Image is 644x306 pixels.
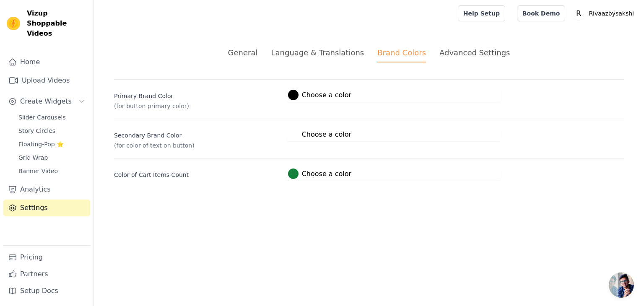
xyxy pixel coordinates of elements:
label: Color of Cart Items Count [114,167,280,179]
a: Slider Carousels [13,112,90,123]
a: Story Circles [13,125,90,137]
a: Home [3,54,90,70]
span: Vizup Shoppable Videos [27,8,87,39]
a: Setup Docs [3,283,90,299]
a: Book Demo [517,5,565,21]
text: R [576,9,581,18]
a: Grid Wrap [13,152,90,163]
button: Choose a color color picker [286,127,353,141]
div: Language & Translations [271,47,364,58]
a: Analytics [3,181,90,198]
button: Choose a color color picker [286,167,353,181]
span: Story Circles [18,127,55,135]
span: Create Widgets [20,96,72,106]
a: Upload Videos [3,72,90,89]
button: Create Widgets [3,93,90,110]
a: Pricing [3,249,90,266]
a: Settings [3,200,90,216]
span: Floating-Pop ⭐ [18,140,64,148]
p: Rivaazbysakshi [585,6,637,21]
img: Vizup [7,17,20,30]
label: Choose a color [288,169,351,179]
label: Primary Brand Color [114,88,280,100]
span: Grid Wrap [18,153,48,162]
label: Choose a color [288,90,351,100]
label: Secondary Brand Color [114,128,280,140]
span: Slider Carousels [18,113,66,122]
a: Partners [3,266,90,283]
div: Open chat [609,272,634,298]
div: Advanced Settings [439,47,510,58]
a: Floating-Pop ⭐ [13,138,90,150]
span: Banner Video [18,167,58,175]
p: (for color of text on button) [114,141,280,150]
div: Brand Colors [377,47,426,62]
label: Choose a color [288,129,351,140]
a: Banner Video [13,165,90,177]
div: General [228,47,258,58]
button: Choose a color color picker [286,88,353,102]
a: Help Setup [458,5,505,21]
button: R Rivaazbysakshi [572,6,637,21]
p: (for button primary color) [114,102,280,110]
